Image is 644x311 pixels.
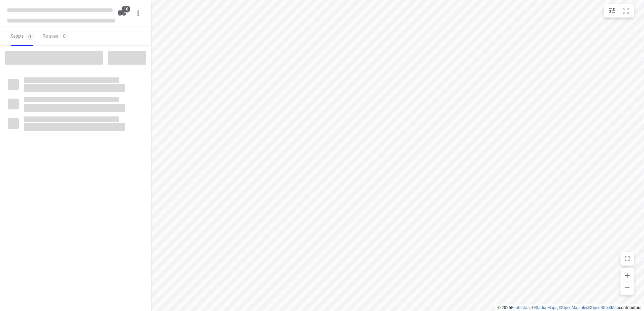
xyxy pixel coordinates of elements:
[535,305,557,310] a: Stadia Maps
[497,305,641,310] li: © 2025 , © , © © contributors
[562,305,588,310] a: OpenMapTiles
[604,4,634,18] div: small contained button group
[605,4,619,18] button: Map settings
[591,305,619,310] a: OpenStreetMap
[511,305,530,310] a: Routetitan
